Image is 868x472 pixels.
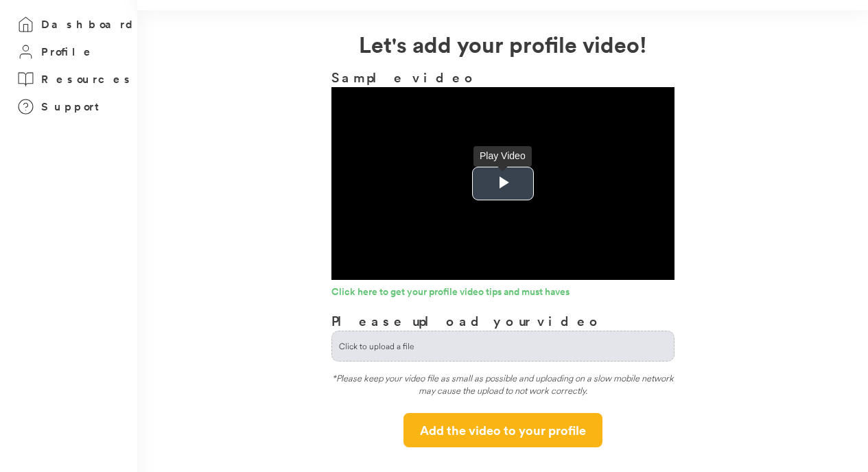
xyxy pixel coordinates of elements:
[137,27,868,60] h2: Let's add your profile video!
[41,98,106,115] h3: Support
[331,87,675,280] div: Video Player
[331,372,675,403] div: *Please keep your video file as small as possible and uploading on a slow mobile network may caus...
[41,71,134,88] h3: Resources
[41,16,137,33] h3: Dashboard
[331,311,602,331] h3: Please upload your video
[331,287,675,300] a: Click here to get your profile video tips and must haves
[41,43,95,60] h3: Profile
[331,67,675,87] h3: Sample video
[403,413,602,447] button: Add the video to your profile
